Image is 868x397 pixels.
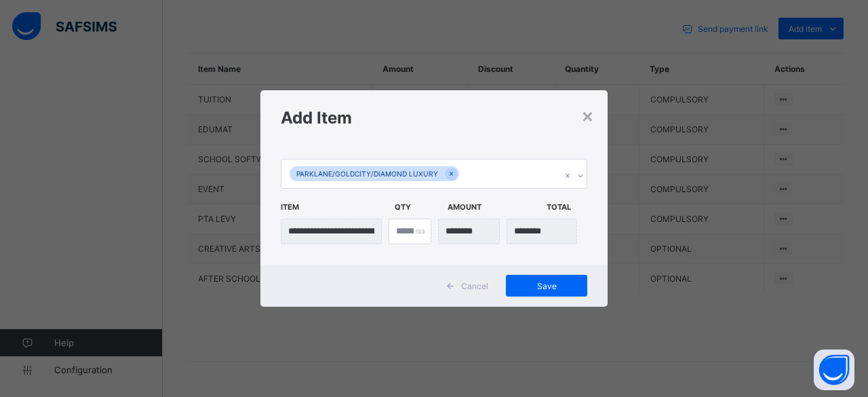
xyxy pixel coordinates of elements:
[461,281,488,291] span: Cancel
[547,195,593,219] span: Total
[290,166,445,182] div: PARKLANE/GOLDCITY/DIAMOND LUXURY
[516,281,577,291] span: Save
[281,108,587,128] h1: Add Item
[281,195,388,219] span: Item
[814,349,854,390] button: Open asap
[581,104,594,127] div: ×
[395,195,441,219] span: Qty
[448,195,540,219] span: Amount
